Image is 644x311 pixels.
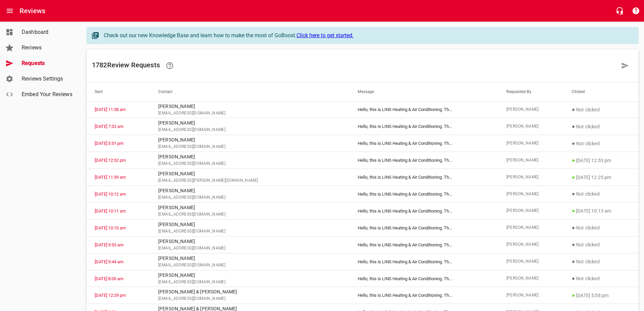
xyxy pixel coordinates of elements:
[158,177,341,184] span: [EMAIL_ADDRESS][PERSON_NAME][DOMAIN_NAME]
[506,292,556,299] span: [PERSON_NAME]
[506,140,556,147] span: [PERSON_NAME]
[158,160,341,167] span: [EMAIL_ADDRESS][DOMAIN_NAME]
[350,101,498,118] td: Hello, this is LINS Heating & Air Conditioning. Th ...
[92,58,617,74] h6: 1782 Review Request s
[506,106,556,113] span: [PERSON_NAME]
[572,207,575,214] span: ●
[350,202,498,219] td: Hello, this is LINS Heating & Air Conditioning. Th ...
[506,157,556,164] span: [PERSON_NAME]
[158,194,341,201] span: [EMAIL_ADDRESS][DOMAIN_NAME]
[572,106,630,114] p: Not clicked
[158,272,341,279] p: [PERSON_NAME]
[572,241,575,248] span: ●
[506,241,556,248] span: [PERSON_NAME]
[158,245,341,252] span: [EMAIL_ADDRESS][DOMAIN_NAME]
[498,82,564,101] th: Requested By
[572,139,630,148] p: Not clicked
[506,224,556,231] span: [PERSON_NAME]
[572,258,630,266] p: Not clicked
[22,44,73,52] span: Reviews
[95,107,126,112] a: [DATE] 11:38 am
[95,175,126,180] a: [DATE] 11:39 am
[158,143,341,150] span: [EMAIL_ADDRESS][DOMAIN_NAME]
[564,82,639,101] th: Clicked
[158,228,341,235] span: [EMAIL_ADDRESS][DOMAIN_NAME]
[617,58,633,74] a: Request a review
[572,156,630,164] p: [DATE] 12:53 pm
[572,190,630,198] p: Not clicked
[506,207,556,214] span: [PERSON_NAME]
[506,258,556,265] span: [PERSON_NAME]
[95,158,126,163] a: [DATE] 12:52 pm
[350,270,498,287] td: Hello, this is LINS Heating & Air Conditioning. Th ...
[572,275,575,282] span: ●
[22,90,73,98] span: Embed Your Reviews
[572,191,575,197] span: ●
[296,32,354,39] a: Click here to get started.
[95,124,123,129] a: [DATE] 7:32 am
[158,255,341,262] p: [PERSON_NAME]
[572,258,575,265] span: ●
[158,211,341,218] span: [EMAIL_ADDRESS][DOMAIN_NAME]
[95,242,123,247] a: [DATE] 9:53 am
[350,135,498,152] td: Hello, this is LINS Heating & Air Conditioning. Th ...
[506,275,556,282] span: [PERSON_NAME]
[158,187,341,194] p: [PERSON_NAME]
[158,288,341,295] p: [PERSON_NAME] & [PERSON_NAME]
[572,173,630,181] p: [DATE] 12:25 pm
[20,5,45,16] h6: Reviews
[158,110,341,117] span: [EMAIL_ADDRESS][DOMAIN_NAME]
[158,221,341,228] p: [PERSON_NAME]
[87,82,150,101] th: Sent
[158,170,341,177] p: [PERSON_NAME]
[506,191,556,198] span: [PERSON_NAME]
[158,153,341,160] p: [PERSON_NAME]
[572,174,575,180] span: ●
[350,236,498,253] td: Hello, this is LINS Heating & Air Conditioning. Th ...
[95,192,126,197] a: [DATE] 10:12 am
[572,140,575,147] span: ●
[572,123,630,131] p: Not clicked
[158,279,341,286] span: [EMAIL_ADDRESS][DOMAIN_NAME]
[572,207,630,215] p: [DATE] 10:13 am
[572,224,630,232] p: Not clicked
[95,293,126,298] a: [DATE] 12:29 pm
[158,204,341,211] p: [PERSON_NAME]
[350,287,498,304] td: Hello, this is LINS Heating & Air Conditioning. Th ...
[350,118,498,135] td: Hello, this is LINS Heating & Air Conditioning. Th ...
[350,169,498,186] td: Hello, this is LINS Heating & Air Conditioning. Th ...
[506,123,556,130] span: [PERSON_NAME]
[162,58,178,74] a: Learn how requesting reviews can improve your online presence
[572,241,630,249] p: Not clicked
[150,82,350,101] th: Contact
[350,253,498,270] td: Hello, this is LINS Heating & Air Conditioning. Th ...
[95,208,126,214] a: [DATE] 10:11 am
[350,219,498,236] td: Hello, this is LINS Heating & Air Conditioning. Th ...
[158,238,341,245] p: [PERSON_NAME]
[612,3,628,19] button: Live Chat
[158,295,341,302] span: [EMAIL_ADDRESS][DOMAIN_NAME]
[572,106,575,113] span: ●
[572,123,575,130] span: ●
[95,259,123,264] a: [DATE] 9:44 am
[158,103,341,110] p: [PERSON_NAME]
[158,262,341,269] span: [EMAIL_ADDRESS][DOMAIN_NAME]
[104,31,631,40] div: Check out our new Knowledge Base and learn how to make the most of GoBoost.
[350,82,498,101] th: Message
[506,174,556,181] span: [PERSON_NAME]
[572,292,575,298] span: ●
[572,274,630,283] p: Not clicked
[158,127,341,133] span: [EMAIL_ADDRESS][DOMAIN_NAME]
[572,157,575,163] span: ●
[95,276,123,281] a: [DATE] 8:00 am
[628,3,644,19] button: Support Portal
[22,28,73,36] span: Dashboard
[158,136,341,143] p: [PERSON_NAME]
[95,225,126,230] a: [DATE] 10:10 am
[2,3,18,19] button: Open drawer
[572,291,630,299] p: [DATE] 5:58 pm
[350,152,498,169] td: Hello, this is LINS Heating & Air Conditioning. Th ...
[22,59,73,67] span: Requests
[22,75,73,83] span: Reviews Settings
[350,186,498,203] td: Hello, this is LINS Heating & Air Conditioning. Th ...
